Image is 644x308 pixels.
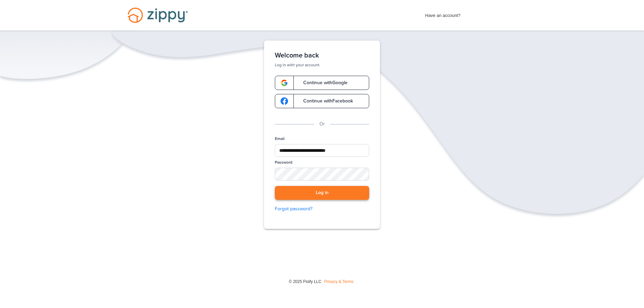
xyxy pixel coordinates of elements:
label: Password [275,160,292,165]
p: Log in with your account. [275,62,369,68]
h1: Welcome back [275,51,369,60]
img: google-logo [281,79,288,87]
button: Log in [275,186,369,200]
input: Password [275,168,369,181]
a: Privacy & Terms [324,279,353,284]
input: Email [275,144,369,157]
span: Continue with Google [296,80,348,85]
img: google-logo [281,97,288,105]
a: google-logoContinue withFacebook [275,94,369,108]
p: Or [319,120,325,128]
a: google-logoContinue withGoogle [275,76,369,90]
span: Have an account? [425,8,461,19]
span: Continue with Facebook [296,99,353,103]
span: © 2025 Floify LLC [289,279,321,284]
label: Email [275,136,285,142]
a: Forgot password? [275,205,369,213]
